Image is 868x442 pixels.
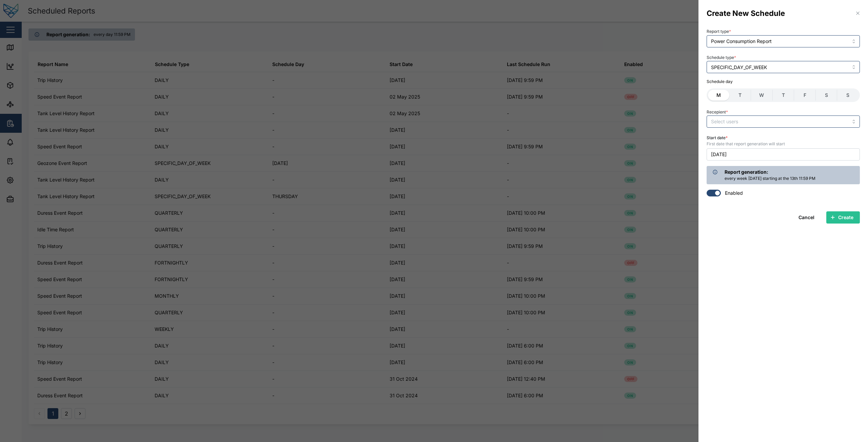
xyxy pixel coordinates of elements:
input: Select schedule type [707,61,860,73]
h3: Create New Schedule [707,8,785,19]
label: T [773,90,794,101]
div: every week [DATE] starting at the 13th 11:59 PM [725,175,815,182]
div: Schedule day [707,79,860,85]
div: Report generation: [725,168,768,176]
div: First date that report generation will start [707,142,860,146]
label: Start date [707,135,728,141]
label: S [837,90,859,101]
label: S [816,90,837,101]
button: Cancel [792,211,821,224]
label: M [708,90,729,101]
label: W [751,90,772,101]
label: Report type [707,29,731,34]
label: T [730,90,751,101]
button: Create [826,211,860,224]
span: Create [838,212,853,223]
label: Schedule type [707,55,736,60]
button: October 13, 2025 [707,148,860,161]
label: Enabled [721,190,743,196]
input: Select users [711,119,828,124]
span: Cancel [798,212,814,223]
label: Recepient [707,110,728,114]
input: Choose a Report Type [707,35,860,47]
label: F [794,90,815,101]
